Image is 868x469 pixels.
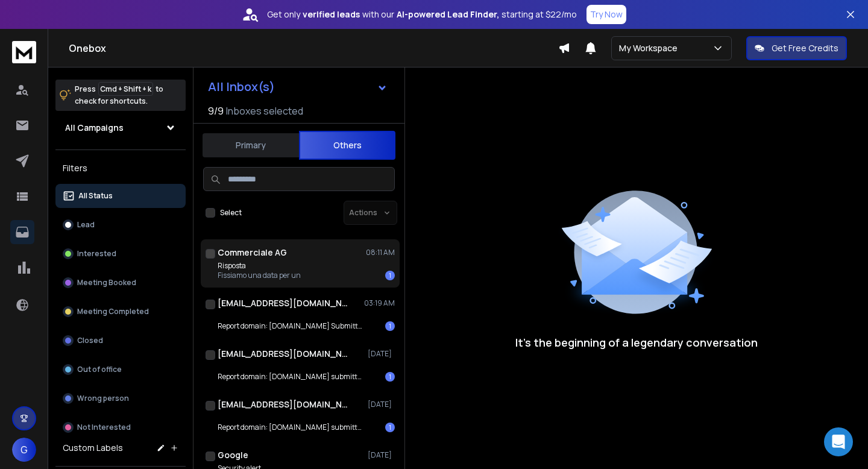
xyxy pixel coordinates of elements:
[208,81,275,93] h1: All Inbox(s)
[77,423,131,432] p: Not Interested
[65,122,124,134] h1: All Campaigns
[12,438,36,462] button: G
[69,41,558,55] h1: Onebox
[77,278,136,288] p: Meeting Booked
[397,8,499,20] strong: AI-powered Lead Finder,
[364,298,395,308] p: 03:19 AM
[587,5,626,24] button: Try Now
[619,42,682,54] p: My Workspace
[63,442,123,454] h3: Custom Labels
[55,213,186,237] button: Lead
[208,104,224,118] span: 9 / 9
[368,349,395,359] p: [DATE]
[746,36,847,60] button: Get Free Credits
[515,334,758,351] p: It’s the beginning of a legendary conversation
[220,208,242,218] label: Select
[55,386,186,411] button: Wrong person
[385,423,395,432] div: 1
[385,271,395,280] div: 1
[78,191,113,201] p: All Status
[218,321,362,331] p: Report domain: [DOMAIN_NAME] Submitter: [DOMAIN_NAME]
[77,307,149,316] p: Meeting Completed
[77,220,95,230] p: Lead
[12,41,36,63] img: logo
[772,42,838,54] p: Get Free Credits
[366,248,395,257] p: 08:11 AM
[218,261,301,271] p: Risposta
[824,427,853,456] div: Open Intercom Messenger
[218,398,350,411] h1: [EMAIL_ADDRESS][DOMAIN_NAME]
[368,400,395,409] p: [DATE]
[218,449,248,461] h1: Google
[299,131,395,160] button: Others
[218,271,301,280] p: Fissiamo una data per un
[590,8,623,20] p: Try Now
[77,365,122,374] p: Out of office
[218,297,350,309] h1: [EMAIL_ADDRESS][DOMAIN_NAME]
[303,8,360,20] strong: verified leads
[218,348,350,360] h1: [EMAIL_ADDRESS][DOMAIN_NAME]
[77,394,129,403] p: Wrong person
[55,242,186,266] button: Interested
[218,247,287,259] h1: Commerciale AG
[75,83,163,107] p: Press to check for shortcuts.
[55,271,186,295] button: Meeting Booked
[55,184,186,208] button: All Status
[226,104,303,118] h3: Inboxes selected
[77,336,103,345] p: Closed
[385,321,395,331] div: 1
[203,132,299,159] button: Primary
[198,75,397,99] button: All Inbox(s)
[55,300,186,324] button: Meeting Completed
[55,415,186,439] button: Not Interested
[267,8,577,20] p: Get only with our starting at $22/mo
[77,249,116,259] p: Interested
[218,423,362,432] p: Report domain: [DOMAIN_NAME] submitter: [DOMAIN_NAME]
[218,372,362,382] p: Report domain: [DOMAIN_NAME] submitter: [DOMAIN_NAME]
[385,372,395,382] div: 1
[55,160,186,177] h3: Filters
[368,450,395,460] p: [DATE]
[55,357,186,382] button: Out of office
[98,82,153,96] span: Cmd + Shift + k
[55,329,186,353] button: Closed
[55,116,186,140] button: All Campaigns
